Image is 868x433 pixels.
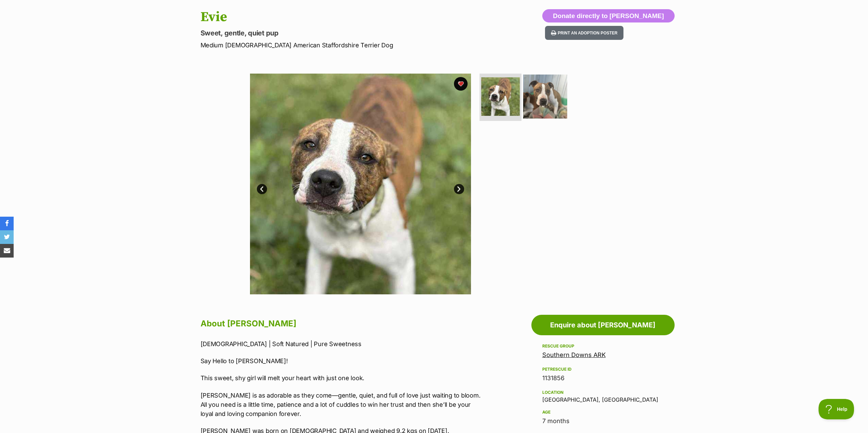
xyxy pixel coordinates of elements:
[542,416,664,426] div: 7 months
[201,41,489,50] p: Medium [DEMOGRAPHIC_DATA] American Staffordshire Terrier Dog
[542,390,664,395] div: Location
[250,74,471,294] img: Photo of Evie
[542,351,606,358] a: Southern Downs ARK
[201,356,482,366] p: Say Hello to [PERSON_NAME]!
[454,184,464,194] a: Next
[454,77,468,91] button: favourite
[542,373,664,383] div: 1131856
[545,26,623,40] button: Print an adoption poster
[542,388,664,403] div: [GEOGRAPHIC_DATA], [GEOGRAPHIC_DATA]
[257,184,267,194] a: Prev
[819,399,854,419] iframe: Help Scout Beacon - Open
[542,367,664,372] div: PetRescue ID
[201,28,489,38] p: Sweet, gentle, quiet pup
[531,315,675,335] a: Enquire about [PERSON_NAME]
[201,9,489,25] h1: Evie
[201,339,482,349] p: [DEMOGRAPHIC_DATA] | Soft Natured | Pure Sweetness
[201,391,482,418] p: [PERSON_NAME] is as adorable as they come—gentle, quiet, and full of love just waiting to bloom. ...
[523,74,567,118] img: Photo of Evie
[542,343,664,349] div: Rescue group
[542,9,674,23] button: Donate directly to [PERSON_NAME]
[1,1,6,6] img: consumer-privacy-logo.png
[201,316,482,331] h2: About [PERSON_NAME]
[542,409,664,415] div: Age
[201,373,482,383] p: This sweet, shy girl will melt your heart with just one look.
[481,77,520,116] img: Photo of Evie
